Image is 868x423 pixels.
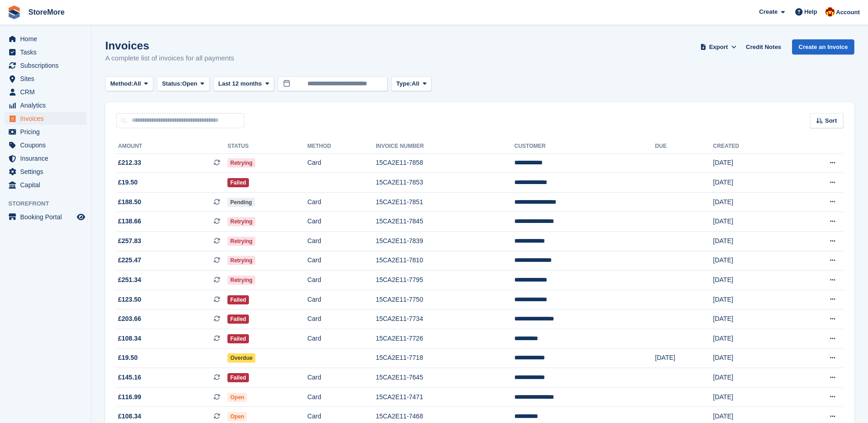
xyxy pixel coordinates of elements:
[307,329,376,349] td: Card
[157,76,210,92] button: Status: Open
[118,373,141,382] span: £145.16
[227,198,254,207] span: Pending
[792,39,854,54] a: Create an Invoice
[655,139,713,154] th: Due
[307,153,376,173] td: Card
[20,165,75,178] span: Settings
[118,392,141,402] span: £116.99
[213,76,274,92] button: Last 12 months
[5,33,86,45] a: menu
[759,7,777,16] span: Create
[227,412,247,421] span: Open
[5,112,86,125] a: menu
[118,178,138,187] span: £19.50
[5,165,86,178] a: menu
[105,53,234,64] p: A complete list of invoices for all payments
[307,368,376,388] td: Card
[20,179,75,191] span: Capital
[307,192,376,212] td: Card
[713,329,788,349] td: [DATE]
[227,217,255,226] span: Retrying
[376,251,514,271] td: 15CA2E11-7810
[307,387,376,407] td: Card
[376,153,514,173] td: 15CA2E11-7858
[825,116,837,125] span: Sort
[105,76,153,92] button: Method: All
[227,256,255,265] span: Retrying
[227,334,249,343] span: Failed
[5,86,86,98] a: menu
[75,211,86,222] a: Preview store
[376,232,514,251] td: 15CA2E11-7839
[118,217,141,226] span: £138.66
[376,192,514,212] td: 15CA2E11-7851
[110,79,134,88] span: Method:
[713,212,788,232] td: [DATE]
[5,211,86,223] a: menu
[134,79,141,88] span: All
[713,192,788,212] td: [DATE]
[376,348,514,368] td: 15CA2E11-7718
[307,271,376,290] td: Card
[713,309,788,329] td: [DATE]
[376,290,514,309] td: 15CA2E11-7750
[698,39,739,54] button: Export
[8,199,91,208] span: Storefront
[20,72,75,85] span: Sites
[5,72,86,85] a: menu
[376,309,514,329] td: 15CA2E11-7734
[376,368,514,388] td: 15CA2E11-7645
[227,237,255,246] span: Retrying
[162,79,182,88] span: Status:
[118,314,141,324] span: £203.66
[412,79,420,88] span: All
[5,59,86,72] a: menu
[376,212,514,232] td: 15CA2E11-7845
[825,7,835,16] img: Store More Team
[713,290,788,309] td: [DATE]
[713,271,788,290] td: [DATE]
[227,393,247,402] span: Open
[20,152,75,165] span: Insurance
[20,112,75,125] span: Invoices
[713,173,788,193] td: [DATE]
[5,99,86,112] a: menu
[118,158,141,168] span: £212.33
[118,412,141,421] span: £108.34
[227,315,249,324] span: Failed
[227,276,255,285] span: Retrying
[713,139,788,154] th: Created
[376,329,514,349] td: 15CA2E11-7726
[227,178,249,187] span: Failed
[20,33,75,45] span: Home
[5,179,86,191] a: menu
[307,309,376,329] td: Card
[227,353,255,363] span: Overdue
[713,387,788,407] td: [DATE]
[20,46,75,59] span: Tasks
[655,348,713,368] td: [DATE]
[25,5,68,20] a: StoreMore
[713,153,788,173] td: [DATE]
[118,353,138,363] span: £19.50
[118,255,141,265] span: £225.47
[5,125,86,138] a: menu
[376,173,514,193] td: 15CA2E11-7853
[391,76,431,92] button: Type: All
[307,290,376,309] td: Card
[20,86,75,98] span: CRM
[7,5,21,19] img: stora-icon-8386f47178a22dfd0bd8f6a31ec36ba5ce8667c1dd55bd0f319d3a0aa187defe.svg
[118,295,141,304] span: £123.50
[105,39,234,52] h1: Invoices
[307,251,376,271] td: Card
[376,271,514,290] td: 15CA2E11-7795
[5,139,86,152] a: menu
[5,152,86,165] a: menu
[376,387,514,407] td: 15CA2E11-7471
[227,158,255,168] span: Retrying
[20,211,75,223] span: Booking Portal
[514,139,655,154] th: Customer
[20,139,75,152] span: Coupons
[227,139,307,154] th: Status
[376,139,514,154] th: Invoice Number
